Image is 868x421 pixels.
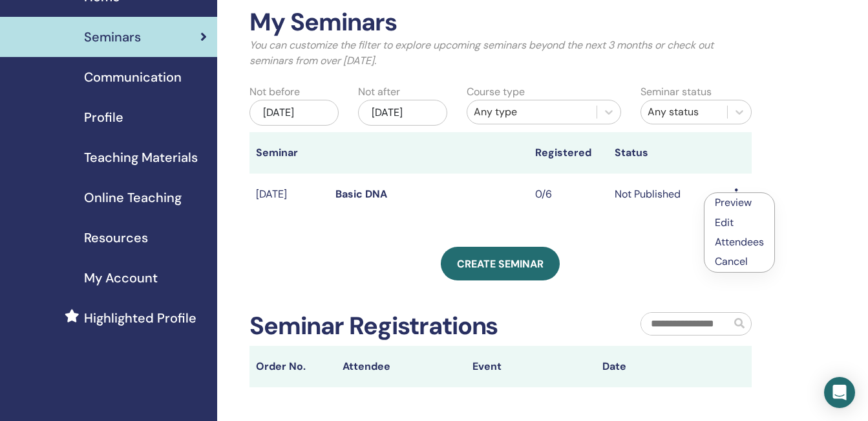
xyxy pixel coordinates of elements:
th: Order No. [249,346,336,387]
a: Preview [715,196,752,209]
span: Profile [84,108,123,127]
th: Event [466,346,596,387]
span: My Account [84,268,158,288]
a: Edit [715,216,734,229]
div: Any type [474,104,590,120]
a: Create seminar [441,247,560,280]
th: Date [596,346,726,387]
span: Teaching Materials [84,148,198,167]
th: Attendee [336,346,466,387]
span: Communication [84,67,182,87]
a: Basic DNA [335,187,387,201]
div: [DATE] [249,100,339,126]
label: Not after [358,84,400,100]
span: Highlighted Profile [84,308,196,328]
p: You can customize the filter to explore upcoming seminars beyond the next 3 months or check out s... [249,38,752,69]
span: Seminars [84,27,141,47]
h2: Seminar Registrations [249,312,498,341]
a: Attendees [715,235,764,249]
td: Not Published [608,174,728,216]
div: Open Intercom Messenger [824,377,855,408]
th: Registered [529,132,608,174]
p: Cancel [715,254,764,269]
span: Resources [84,228,148,247]
th: Seminar [249,132,329,174]
td: 0/6 [529,174,608,216]
td: [DATE] [249,174,329,216]
label: Seminar status [640,84,712,100]
th: Status [608,132,728,174]
span: Online Teaching [84,188,182,207]
div: [DATE] [358,100,447,126]
span: Create seminar [457,257,544,271]
h2: My Seminars [249,8,752,38]
div: Any status [648,104,721,120]
label: Not before [249,84,300,100]
label: Course type [467,84,525,100]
